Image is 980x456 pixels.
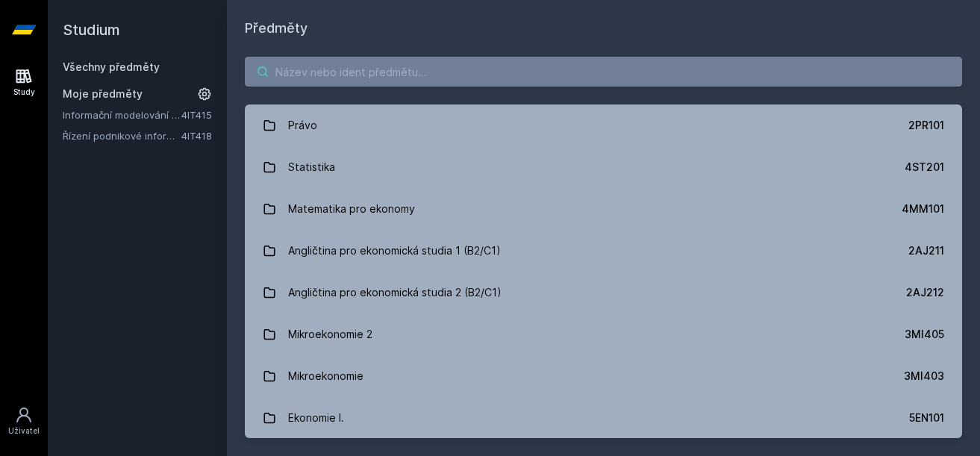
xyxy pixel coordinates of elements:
[288,194,415,224] div: Matematika pro ekonomy
[288,110,317,140] div: Právo
[904,369,944,384] div: 3MI403
[902,202,944,216] div: 4MM101
[3,399,45,444] a: Uživatel
[245,313,962,355] a: Mikroekonomie 2 3MI405
[245,146,962,188] a: Statistika 4ST201
[8,425,40,437] div: Uživatel
[181,109,212,121] a: 4IT415
[245,18,962,39] h1: Předměty
[245,104,962,146] a: Právo 2PR101
[245,230,962,272] a: Angličtina pro ekonomická studia 1 (B2/C1) 2AJ211
[905,327,944,342] div: 3MI405
[245,355,962,397] a: Mikroekonomie 3MI403
[63,128,181,143] a: Řízení podnikové informatiky
[245,188,962,230] a: Matematika pro ekonomy 4MM101
[288,278,502,307] div: Angličtina pro ekonomická studia 2 (B2/C1)
[63,87,143,101] span: Moje předměty
[3,60,45,105] a: Study
[245,397,962,439] a: Ekonomie I. 5EN101
[63,107,181,122] a: Informační modelování organizací
[909,410,944,425] div: 5EN101
[905,160,944,175] div: 4ST201
[245,272,962,313] a: Angličtina pro ekonomická studia 2 (B2/C1) 2AJ212
[288,236,501,266] div: Angličtina pro ekonomická studia 1 (B2/C1)
[288,319,372,349] div: Mikroekonomie 2
[13,87,35,98] div: Study
[908,118,944,133] div: 2PR101
[288,403,344,433] div: Ekonomie I.
[245,57,962,87] input: Název nebo ident předmětu…
[181,130,212,142] a: 4IT418
[908,243,944,258] div: 2AJ211
[288,361,363,391] div: Mikroekonomie
[63,60,160,73] a: Všechny předměty
[288,152,335,182] div: Statistika
[906,285,944,300] div: 2AJ212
